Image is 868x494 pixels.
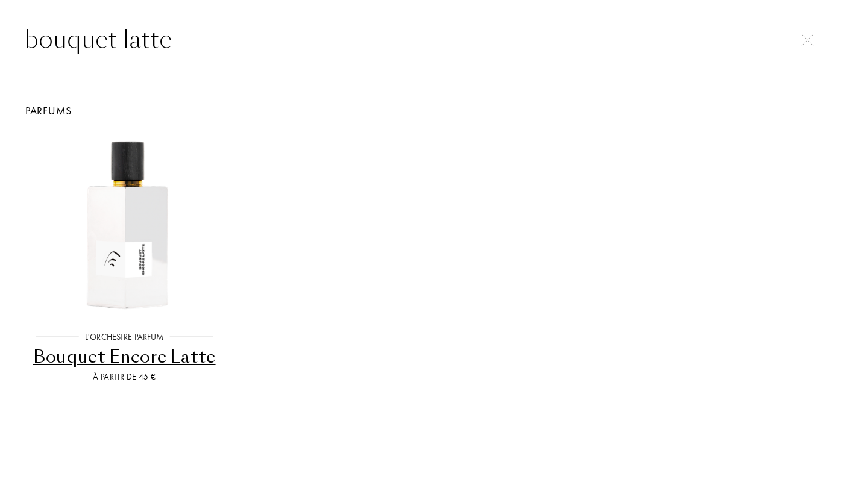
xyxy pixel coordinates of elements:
[31,132,217,317] img: Bouquet Encore Latte
[801,34,814,46] img: cross.svg
[26,345,223,369] div: Bouquet Encore Latte
[12,102,856,119] div: Parfums
[21,119,228,398] a: Bouquet Encore LatteL'Orchestre ParfumBouquet Encore LatteÀ partir de 45 €
[79,331,170,343] div: L'Orchestre Parfum
[26,370,223,383] div: À partir de 45 €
